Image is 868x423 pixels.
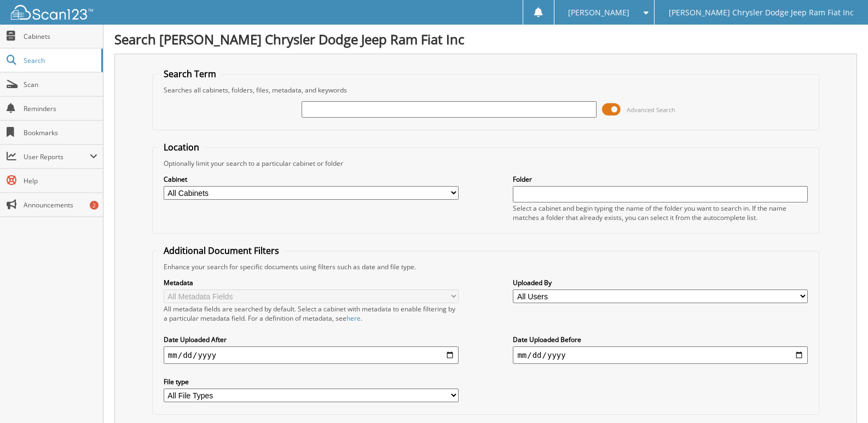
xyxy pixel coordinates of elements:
[90,201,99,210] div: 2
[24,32,97,41] span: Cabinets
[164,175,459,184] label: Cabinet
[11,5,93,20] img: scan123-logo-white.svg
[627,106,675,114] span: Advanced Search
[164,377,459,386] label: File type
[513,204,808,222] div: Select a cabinet and begin typing the name of the folder you want to search in. If the name match...
[513,175,808,184] label: Folder
[669,9,854,16] span: [PERSON_NAME] Chrysler Dodge Jeep Ram Fiat Inc
[158,68,222,80] legend: Search Term
[164,346,459,364] input: start
[114,30,857,48] h1: Search [PERSON_NAME] Chrysler Dodge Jeep Ram Fiat Inc
[24,80,97,89] span: Scan
[346,314,361,323] a: here
[513,346,808,364] input: end
[513,335,808,344] label: Date Uploaded Before
[164,278,459,287] label: Metadata
[24,104,97,113] span: Reminders
[164,304,459,323] div: All metadata fields are searched by default. Select a cabinet with metadata to enable filtering b...
[24,200,97,210] span: Announcements
[24,128,97,137] span: Bookmarks
[24,56,96,65] span: Search
[513,278,808,287] label: Uploaded By
[568,9,629,16] span: [PERSON_NAME]
[24,176,97,186] span: Help
[158,262,813,271] div: Enhance your search for specific documents using filters such as date and file type.
[158,159,813,168] div: Optionally limit your search to a particular cabinet or folder
[158,141,205,153] legend: Location
[158,85,813,95] div: Searches all cabinets, folders, files, metadata, and keywords
[24,152,90,161] span: User Reports
[164,335,459,344] label: Date Uploaded After
[158,245,285,257] legend: Additional Document Filters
